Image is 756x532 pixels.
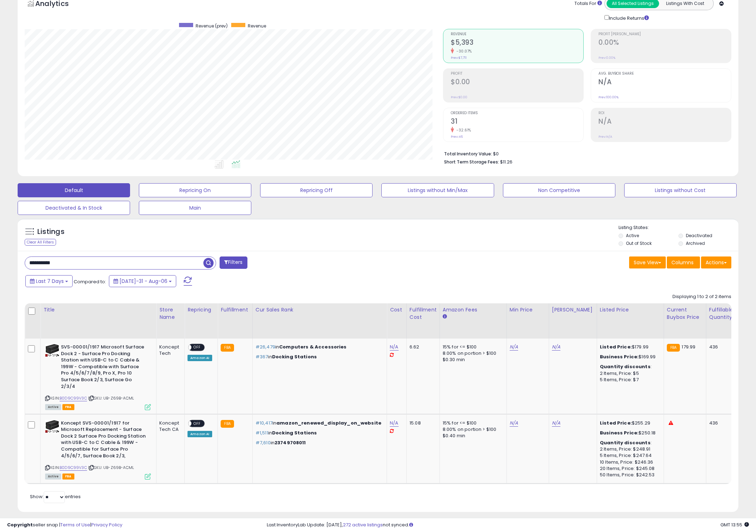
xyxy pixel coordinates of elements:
[451,117,583,127] h2: 31
[256,420,272,426] span: #10,417
[390,344,398,351] a: N/A
[454,49,472,54] small: -30.07%
[30,493,81,500] span: Show: entries
[443,420,501,426] div: 15% for <= $100
[61,344,147,391] b: SVS-00001/1917 Microsoft Surface Dock 2 - Surface Pro Docking Station with USB-C to C Cable & 199...
[600,420,658,426] div: $255.29
[709,306,733,321] div: Fulfillable Quantity
[552,306,594,314] div: [PERSON_NAME]
[451,38,583,48] h2: $5,393
[62,404,74,410] span: FBA
[109,275,176,287] button: [DATE]-31 - Aug-06
[279,344,346,350] span: Computers & Accessories
[220,256,247,269] button: Filters
[45,344,151,409] div: ASIN:
[45,404,61,410] span: All listings currently available for purchase on Amazon
[626,240,652,246] label: Out of Stock
[159,420,179,433] div: Koncept Tech CA
[37,227,64,237] h5: Listings
[191,420,203,426] span: OFF
[45,420,59,433] img: 412TSHCcYJL._SL40_.jpg
[88,465,134,470] span: | SKU: UB-Z69B-ACML
[600,439,651,446] b: Quantity discounts
[451,95,467,99] small: Prev: $0.00
[624,183,737,197] button: Listings without Cost
[598,111,731,115] span: ROI
[598,78,731,87] h2: N/A
[600,420,632,426] b: Listed Price:
[574,0,602,7] div: Totals For
[672,293,731,300] div: Displaying 1 to 2 of 2 items
[619,224,738,231] p: Listing States:
[598,38,731,48] h2: 0.00%
[119,278,167,285] span: [DATE]-31 - Aug-06
[451,72,583,76] span: Profit
[25,275,73,287] button: Last 7 Days
[188,355,212,361] div: Amazon AI
[256,344,381,350] p: in
[598,135,612,139] small: Prev: N/A
[275,439,306,446] span: 23749708011
[18,201,130,215] button: Deactivated & In Stock
[196,23,228,29] span: Revenue (prev)
[598,95,619,99] small: Prev: 100.00%
[600,452,658,459] div: 5 Items, Price: $247.64
[267,522,749,528] div: Last InventoryLab Update: [DATE], not synced.
[686,233,712,239] label: Deactivated
[272,353,317,360] span: Docking Stations
[390,306,404,314] div: Cost
[410,420,434,426] div: 15.08
[600,440,658,446] div: :
[45,420,151,479] div: ASIN:
[443,433,501,439] div: $0.40 min
[600,472,658,478] div: 50 Items, Price: $242.53
[667,256,700,268] button: Columns
[7,521,33,528] strong: Copyright
[451,56,467,60] small: Prev: $7,711
[600,354,658,360] div: $169.99
[221,420,234,428] small: FBA
[600,370,658,377] div: 2 Items, Price: $5
[667,344,680,352] small: FBA
[600,465,658,472] div: 20 Items, Price: $245.08
[88,395,134,401] span: | SKU: UB-Z69B-ACML
[410,306,437,321] div: Fulfillment Cost
[260,183,373,197] button: Repricing Off
[221,306,249,314] div: Fulfillment
[256,353,268,360] span: #367
[188,306,215,314] div: Repricing
[444,159,499,165] b: Short Term Storage Fees:
[256,439,271,446] span: #7,610
[443,426,501,433] div: 8.00% on portion > $100
[454,128,471,133] small: -32.61%
[36,278,64,285] span: Last 7 Days
[139,201,251,215] button: Main
[443,350,501,357] div: 8.00% on portion > $100
[510,420,518,427] a: N/A
[600,430,658,436] div: $250.18
[25,239,56,246] div: Clear All Filters
[451,135,463,139] small: Prev: 46
[443,306,504,314] div: Amazon Fees
[159,344,179,357] div: Koncept Tech
[667,306,703,321] div: Current Buybox Price
[720,521,749,528] span: 2025-08-14 13:55 GMT
[600,363,651,370] b: Quantity discounts
[598,32,731,36] span: Profit [PERSON_NAME]
[7,522,122,528] div: seller snap | |
[598,56,615,60] small: Prev: 0.00%
[443,314,447,320] small: Amazon Fees.
[600,459,658,465] div: 10 Items, Price: $246.36
[682,344,695,350] span: 179.99
[510,344,518,351] a: N/A
[60,521,90,528] a: Terms of Use
[410,344,434,350] div: 6.62
[256,344,275,350] span: #26,479
[600,377,658,383] div: 5 Items, Price: $7
[221,344,234,352] small: FBA
[552,420,560,427] a: N/A
[552,344,560,351] a: N/A
[443,357,501,363] div: $0.30 min
[256,440,381,446] p: in
[686,240,705,246] label: Archived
